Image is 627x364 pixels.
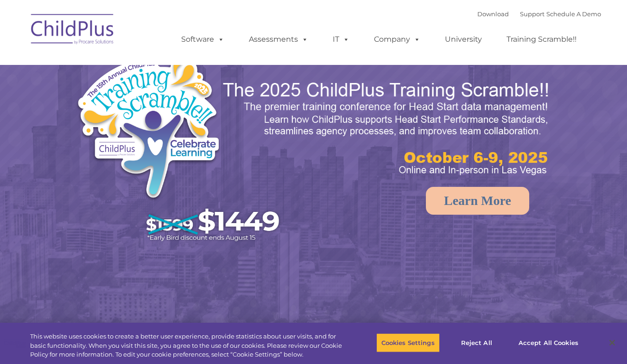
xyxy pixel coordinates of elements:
[26,7,119,54] img: ChildPlus by Procare Solutions
[513,333,583,352] button: Accept All Cookies
[376,333,440,352] button: Cookies Settings
[477,10,509,18] a: Download
[240,30,317,49] a: Assessments
[365,30,430,49] a: Company
[546,10,601,18] a: Schedule A Demo
[172,30,234,49] a: Software
[448,333,506,352] button: Reject All
[436,30,491,49] a: University
[520,10,545,18] a: Support
[30,332,345,359] div: This website uses cookies to create a better user experience, provide statistics about user visit...
[497,30,586,49] a: Training Scramble!!
[602,332,622,353] button: Close
[323,30,359,49] a: IT
[477,10,601,18] font: |
[426,187,529,215] a: Learn More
